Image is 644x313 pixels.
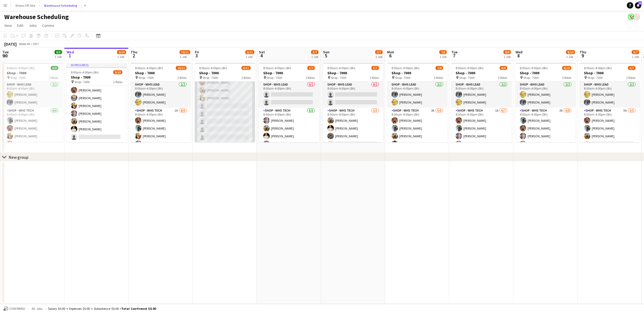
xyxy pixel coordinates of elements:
[395,76,410,80] span: Shop - 7000
[2,71,63,75] h3: Shop - 7000
[259,82,319,108] app-card-role: Shop - WHS Lead0/28:00am-4:00pm (8h)
[67,75,127,80] h3: Shop - 7000
[323,71,383,75] h3: Shop - 7000
[267,76,282,80] span: Shop - 7000
[451,63,511,142] app-job-card: 8:00am-4:00pm (8h)8/9Shop - 7000 Shop - 70002 RolesShop - WHS Lead2/28:00am-4:00pm (8h)[PERSON_NA...
[503,50,511,54] span: 8/9
[2,63,63,142] app-job-card: 8:00am-4:00pm (8h)8/8Shop - 7000 Shop - 70002 RolesShop - WHS Lead2/28:00am-4:00pm (8h)[PERSON_NA...
[195,50,199,54] span: Fri
[131,108,191,188] app-card-role: Shop - WHS Tech1A8/98:00am-4:00pm (8h)[PERSON_NAME][PERSON_NAME][PERSON_NAME][PERSON_NAME]
[51,66,58,70] span: 8/8
[259,71,319,75] h3: Shop - 7000
[580,50,586,54] span: Thu
[2,50,9,54] span: Tue
[2,22,14,29] a: View
[580,71,640,75] h3: Shop - 7000
[117,50,126,54] span: 9/10
[632,55,639,59] div: 1 Job
[113,80,122,84] span: 2 Roles
[259,63,319,142] app-job-card: 8:00am-4:00pm (8h)5/7Shop - 7000 Shop - 70002 RolesShop - WHS Lead0/28:00am-4:00pm (8h) Shop - WH...
[67,69,127,142] app-card-role: Shop - WHS Tech7/88:00am-4:00pm (8h)[PERSON_NAME][PERSON_NAME][PERSON_NAME][PERSON_NAME][PERSON_N...
[375,55,382,59] div: 1 Job
[199,66,227,70] span: 8:00am-4:00pm (8h)
[40,0,82,11] button: Warehouse Scheduling
[4,41,17,47] div: [DATE]
[451,71,511,75] h3: Shop - 7000
[587,76,603,80] span: Shop - 7000
[11,0,40,11] button: Shows Off-Site
[67,63,127,142] app-job-card: In progress8:00am-4:00pm (8h)9/10Shop - 7000 Shop - 70002 Roles[PERSON_NAME]Shop - WHS Tech7/88:0...
[195,63,255,142] div: 8:00am-4:00pm (8h)6/11Shop - 7000 Shop - 70002 RolesShop - WHS Tech6A4/98:00am-4:00pm (8h)[PERSON...
[67,50,74,54] span: Wed
[18,42,31,46] span: Week 40
[258,53,265,59] span: 4
[42,23,54,28] span: Comms
[635,2,641,9] a: 28
[246,55,254,59] div: 1 Job
[632,50,639,54] span: 5/7
[638,1,642,5] span: 28
[177,76,186,80] span: 2 Roles
[515,53,522,59] span: 8
[203,76,218,80] span: Shop - 7000
[180,50,190,54] span: 10/11
[566,55,575,59] div: 1 Job
[138,76,154,80] span: Shop - 7000
[2,82,63,108] app-card-role: Shop - WHS Lead2/28:00am-4:00pm (8h)[PERSON_NAME][PERSON_NAME]
[387,63,447,142] app-job-card: 8:00am-4:00pm (8h)7/8Shop - 7000 Shop - 70002 RolesShop - WHS Lead2/28:00am-4:00pm (8h)[PERSON_NA...
[579,53,586,59] span: 9
[74,80,90,84] span: Shop - 7000
[386,53,394,59] span: 6
[584,66,612,70] span: 8:00am-4:00pm (8h)
[387,108,447,165] app-card-role: Shop - WHS Tech2A5/68:00am-4:00pm (8h)[PERSON_NAME][PERSON_NAME][PERSON_NAME][PERSON_NAME]
[515,63,576,142] app-job-card: 8:00am-4:00pm (8h)8/10Shop - 7000 Shop - 70002 RolesShop - WHS Lead2/28:00am-4:00pm (8h)[PERSON_N...
[523,76,539,80] span: Shop - 7000
[515,108,576,180] app-card-role: Shop - WHS Tech2A6/88:00am-4:00pm (8h)[PERSON_NAME][PERSON_NAME][PERSON_NAME][PERSON_NAME]
[113,70,122,74] span: 9/10
[387,82,447,108] app-card-role: Shop - WHS Lead2/28:00am-4:00pm (8h)[PERSON_NAME][PERSON_NAME]
[451,50,458,54] span: Tue
[241,76,251,80] span: 2 Roles
[3,306,26,312] button: Confirmed
[131,63,191,142] app-job-card: 8:00am-4:00pm (8h)10/11Shop - 7000 Shop - 70002 RolesShop - WHS Lead2/28:00am-4:00pm (8h)[PERSON_...
[580,63,640,142] app-job-card: 8:00am-4:00pm (8h)5/7Shop - 7000 Shop - 70002 RolesShop - WHS Lead2/28:00am-4:00pm (8h)[PERSON_NA...
[135,66,163,70] span: 8:00am-4:00pm (8h)
[311,50,319,54] span: 5/7
[439,50,447,54] span: 7/8
[10,76,25,80] span: Shop - 7000
[371,66,379,70] span: 3/7
[29,23,37,28] span: Jobs
[436,66,443,70] span: 7/8
[459,76,474,80] span: Shop - 7000
[331,76,346,80] span: Shop - 7000
[33,42,39,46] div: EDT
[17,23,23,28] span: Edit
[9,154,28,160] div: New group
[628,66,635,70] span: 5/7
[263,66,291,70] span: 8:00am-4:00pm (8h)
[628,14,634,20] app-user-avatar: Labor Coordinator
[66,53,74,59] span: 1
[451,108,511,172] app-card-role: Shop - WHS Tech1A6/78:00am-4:00pm (8h)[PERSON_NAME][PERSON_NAME][PERSON_NAME][PERSON_NAME]
[55,55,62,59] div: 1 Job
[323,50,330,54] span: Sun
[440,55,447,59] div: 1 Job
[130,53,137,59] span: 2
[306,76,315,80] span: 2 Roles
[117,55,126,59] div: 1 Job
[500,66,507,70] span: 8/9
[2,53,9,59] span: 30
[259,50,265,54] span: Sat
[515,82,576,108] app-card-role: Shop - WHS Lead2/28:00am-4:00pm (8h)[PERSON_NAME][PERSON_NAME]
[375,50,383,54] span: 3/7
[307,66,315,70] span: 5/7
[520,66,548,70] span: 8:00am-4:00pm (8h)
